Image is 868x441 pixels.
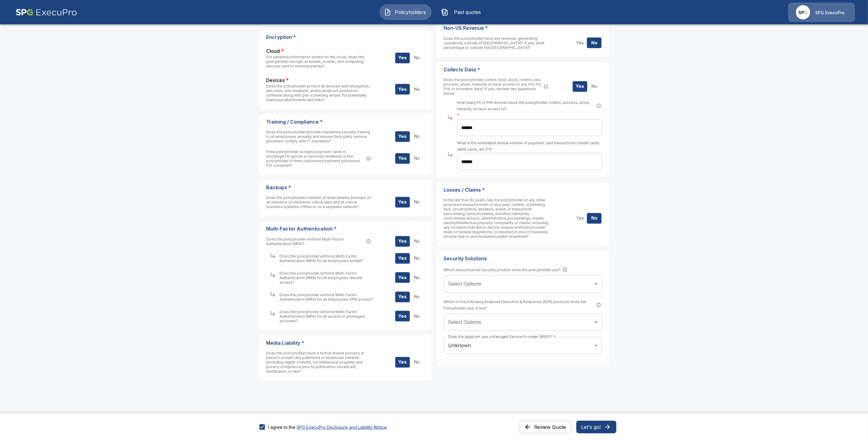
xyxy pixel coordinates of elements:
[410,357,424,367] button: No
[444,25,602,31] p: Non-US Revenue *
[448,281,482,287] span: Select Options
[573,38,587,48] button: Yes
[562,267,568,273] button: SEG (Secure Email Gateway) is a security solution that filters and scans incoming emails to prote...
[395,197,410,207] button: Yes
[444,299,602,311] span: Which of the following Endpoint Detection & Response (EDR) products does the Policyholder use, if...
[15,3,77,22] img: AA Logo
[788,3,855,22] a: Agency IconSPG ExecuPro
[410,311,424,322] button: No
[395,292,410,302] button: Yes
[395,311,410,322] button: Yes
[365,238,372,244] button: Multi-Factor Authentication (MFA) is a security process that requires users to provide two or mor...
[444,77,542,96] span: Does the policyholder collect, host, store, control, use, process, share, transmit, or have acces...
[410,292,424,302] button: No
[266,130,370,143] span: Does the policyholder provide mandatory security training to all employees annually and ensure th...
[395,84,410,95] button: Yes
[444,256,602,262] p: Security Solutions
[796,5,810,19] img: Agency Icon
[448,334,556,340] label: Does the applicant use a Managed Service Provider (MSP)?
[266,77,285,84] span: Devices
[266,149,365,168] span: If the policyholder accepts payment cards in exchange for goods or services rendered, is the poli...
[410,253,424,264] button: No
[410,53,424,63] button: No
[444,275,602,292] div: Without label
[444,314,602,331] div: Without label
[448,319,482,325] span: Select Options
[444,36,545,50] span: Does the policyholder have any revenue-generating operations outside of [GEOGRAPHIC_DATA]? If yes...
[395,131,410,142] button: Yes
[297,424,387,430] button: I agree to the
[410,153,424,164] button: No
[266,226,424,232] p: Multi-Factor Authentication *
[410,84,424,95] button: No
[815,10,845,16] p: SPG ExecuPro
[266,237,365,246] span: Does the policyholder enforce Multi-Factor Authentication (MFA)?
[395,253,410,264] button: Yes
[437,4,489,20] button: Past quotes IconPast quotes
[441,9,448,16] img: Past quotes Icon
[280,271,363,285] span: Does the policyholder enforce Multi-Factor Authentication (MFA) for all employees remote access?
[444,187,602,193] p: Losses / Claims *
[444,267,568,273] span: Which inbound email security product does the policyholder use?
[410,272,424,283] button: No
[266,195,371,209] span: Does the policyholder maintain at least weekly backups of all sensitive or otherwise critical dat...
[410,131,424,142] button: No
[573,213,587,224] button: Yes
[266,351,364,374] span: Does the policyholder have a formal review process in place to screen any published or broadcast ...
[395,153,410,164] button: Yes
[596,302,602,308] button: EDR (Endpoint Detection and Response) is a cybersecurity technology that continuously monitors an...
[365,156,372,162] button: PCI DSS (Payment Card Industry Data Security Standard) is a set of security standards designed to...
[457,140,602,152] h6: What is the estimated annual volume of payment card transactions (credit cards, debit cards, etc.)?
[444,198,549,239] span: In the last five (5) years, has the policyholder or any other proposed insured known of any past,...
[266,340,424,346] p: Media Liability *
[280,254,363,263] span: Does the policyholder enforce Multi-Factor Authentication (MFA) for all employees emails?
[587,81,602,92] button: No
[384,9,391,16] img: Policyholders Icon
[379,4,432,20] button: Policyholders IconPolicyholders
[395,272,410,283] button: Yes
[269,424,387,430] div: I agree to the
[395,357,410,367] button: Yes
[266,84,370,102] span: Does the policyholder protect all devices with encryption, anti-virus, anti-malware, and/or endpo...
[451,9,484,16] span: Past quotes
[266,55,365,68] span: For sensitive information stored on the cloud, does the policyholder encrypt all emails, mobile, ...
[596,103,602,109] button: PII: Personally Identifiable Information (names, SSNs, addresses, phone numbers). PHI: Protected ...
[266,34,424,40] p: Encryption *
[457,99,602,112] span: How many PII or PHI records does the policyholder collect, process, store, transmit, or have acce...
[280,292,373,302] span: Does the policyholder enforce Multi-Factor Authentication (MFA) for all employees VPN access?
[587,213,602,224] button: No
[266,185,424,190] p: Backups *
[394,9,427,16] span: Policyholders
[543,84,549,90] button: PCI: Payment card information. PII: Personally Identifiable Information (names, SSNs, addresses)....
[444,67,602,73] p: Collects Data *
[395,236,410,247] button: Yes
[444,337,601,354] div: Unknown
[395,53,410,63] button: Yes
[280,309,365,323] span: Does the policyholder enforce Multi-Factor Authentication (MFA) for all access to privileged acco...
[587,38,602,48] button: No
[266,119,424,125] p: Training / Compliance *
[519,421,571,433] button: Review Quote
[266,48,280,55] span: Cloud
[576,421,616,433] button: Let's go!
[573,81,587,92] button: Yes
[410,197,424,207] button: No
[410,236,424,247] button: No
